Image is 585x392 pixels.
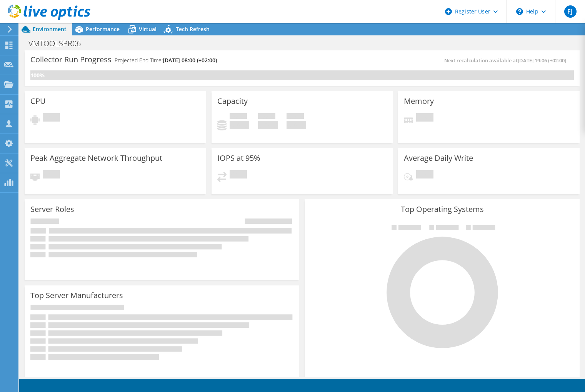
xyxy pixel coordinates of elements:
h3: Memory [404,97,434,105]
span: Environment [33,25,67,33]
span: Next recalculation available at [444,57,570,64]
span: Used [230,113,247,121]
span: Free [258,113,275,121]
span: [DATE] 19:06 (+02:00) [518,57,566,64]
span: Performance [86,25,120,33]
span: Pending [43,170,60,180]
h3: CPU [30,97,46,105]
h3: Top Server Manufacturers [30,291,123,300]
h3: Capacity [217,97,248,105]
svg: \n [516,8,523,15]
span: Pending [43,113,60,123]
span: Pending [416,170,433,180]
span: Tech Refresh [176,25,210,33]
span: Pending [230,170,247,180]
h4: 0 GiB [230,121,249,129]
h3: Server Roles [30,205,74,214]
h4: 0 GiB [258,121,278,129]
h3: Peak Aggregate Network Throughput [30,154,162,162]
span: Total [287,113,304,121]
span: Pending [416,113,433,123]
h3: Top Operating Systems [310,205,573,214]
h4: Projected End Time: [115,56,217,65]
h3: Average Daily Write [404,154,473,162]
span: [DATE] 08:00 (+02:00) [163,57,217,64]
h3: IOPS at 95% [217,154,260,162]
span: FJ [564,5,577,18]
h4: 0 GiB [287,121,306,129]
span: Virtual [139,25,157,33]
h1: VMTOOLSPR06 [25,39,93,48]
